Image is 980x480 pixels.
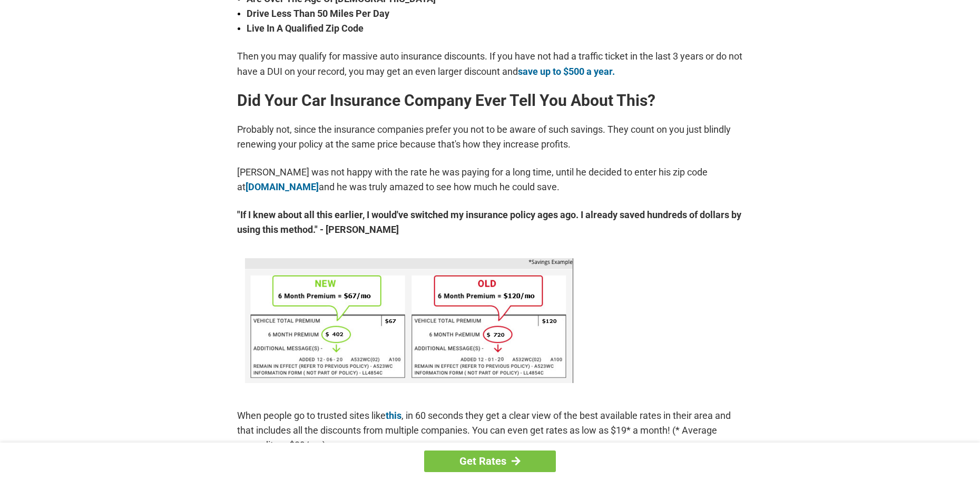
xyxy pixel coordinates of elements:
a: [DOMAIN_NAME] [246,181,319,192]
p: [PERSON_NAME] was not happy with the rate he was paying for a long time, until he decided to ente... [237,165,743,194]
p: Probably not, since the insurance companies prefer you not to be aware of such savings. They coun... [237,122,743,152]
a: save up to $500 a year. [518,66,615,77]
a: this [386,410,401,421]
p: When people go to trusted sites like , in 60 seconds they get a clear view of the best available ... [237,408,743,453]
p: Then you may qualify for massive auto insurance discounts. If you have not had a traffic ticket i... [237,49,743,79]
strong: Live In A Qualified Zip Code [247,21,743,36]
h2: Did Your Car Insurance Company Ever Tell You About This? [237,92,743,109]
strong: Drive Less Than 50 Miles Per Day [247,6,743,21]
img: savings [245,258,573,383]
strong: "If I knew about all this earlier, I would've switched my insurance policy ages ago. I already sa... [237,208,743,237]
a: Get Rates [424,450,556,472]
